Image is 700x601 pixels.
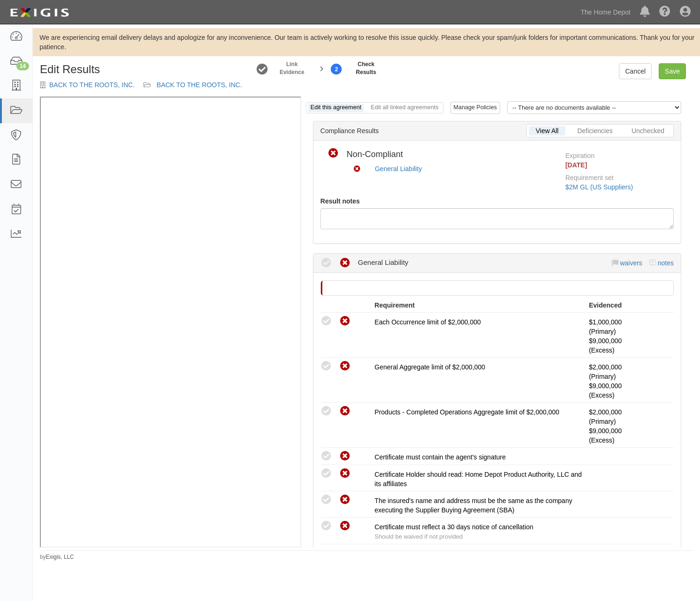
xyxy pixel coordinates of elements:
i: Non-Compliant [339,468,351,480]
a: $2M GL (US Suppliers) [565,183,633,191]
a: notes [658,259,674,267]
a: Edit all linked agreements [368,104,441,112]
i: Non-Compliant [339,494,351,506]
span: Should be waived if not provided [374,533,463,540]
i: This policy is expired so this result cannot be Compliant [320,468,332,480]
a: Check Results [329,59,343,79]
a: Deficiencies [570,126,619,135]
h1: Edit Results [40,63,242,75]
i: This compliance result is calculated automatically and cannot be changed [339,316,351,327]
i: Non-Compliant [339,520,351,532]
i: This compliance result is calculated automatically and cannot be changed [320,406,332,417]
a: BACK TO THE ROOTS, INC. [157,81,242,89]
a: Link Evidence [255,59,269,79]
span: Policy #31SBAPB0575 Insurer: Sentinel Insurance Company, Ltd. [589,382,622,399]
div: We are experiencing email delivery delays and apologize for any inconvenience. Our team is active... [33,33,700,52]
span: Certificate must contain the agent's signature [374,453,506,461]
i: Non-Compliant [327,148,339,159]
i: Non-Compliant [339,547,351,559]
a: Exigis, LLC [46,554,74,560]
div: Compliance Results [313,121,681,141]
span: Certificate Holder should read: Home Depot Product Authority, LLC and its affiliates [374,471,582,488]
p: $1,000,000 (Primary) [589,317,643,355]
img: logo-5460c22ac91f19d4615b14bd174203de0afe785f0fc80cf4dbbc73dc1793850b.png [7,4,72,21]
i: This compliance result is calculated automatically and cannot be changed [339,361,351,372]
span: The insured's name and address must be the same as the company executing the Supplier Buying Agre... [374,497,572,514]
a: Save [659,63,686,79]
p: $2,000,000 (Primary) [589,362,643,400]
div: General Liability [358,257,409,267]
a: waivers [620,259,642,267]
a: Unchecked [624,126,671,135]
i: This policy is expired so this result cannot be Compliant [320,547,332,559]
i: This policy is expired so this result cannot be Compliant [320,451,332,462]
div: [DATE] [565,160,674,170]
i: This policy is expired so this result cannot be Compliant [320,520,332,532]
strong: 2 [329,64,343,75]
i: Non-Compliant [339,257,351,269]
a: Cancel [619,63,652,79]
i: Non-Compliant [339,451,351,462]
span: Policy #31SBAPB0575 Insurer: Sentinel Insurance Company, Ltd. [589,427,622,444]
i: This compliance result is calculated automatically and cannot be changed [339,406,351,417]
div: 14 [16,62,29,70]
span: Policy #31SBAPB0575 Insurer: Sentinel Insurance Company, Ltd. [589,337,622,354]
label: Requirement set [565,170,614,182]
label: Expiration [565,148,594,160]
strong: Link Evidence [273,60,311,76]
i: This compliance result is calculated automatically and cannot be changed [320,361,332,372]
label: Result notes [320,196,360,206]
a: General Liability [375,165,422,173]
i: Compliant [320,257,332,269]
span: Certificate must reflect a 30 days notice of cancellation [374,523,533,531]
a: BACK TO THE ROOTS, INC. [49,81,135,89]
span: Each Occurrence limit of $2,000,000 [374,318,480,326]
strong: Check Results [347,60,385,76]
a: View All [529,126,566,135]
i: This compliance result is calculated automatically and cannot be changed [320,316,332,327]
strong: Requirement [374,301,415,309]
a: Manage Policies [450,102,500,114]
i: Help Center - Complianz [659,7,670,18]
h4: Non-Compliant [347,150,544,159]
span: General Aggregate limit of $2,000,000 [374,363,485,371]
a: The Home Depot [576,3,635,22]
a: Edit this agreement [308,104,364,112]
strong: Evidenced [589,301,622,309]
i: Non-Compliant [354,166,360,173]
span: Products - Completed Operations Aggregate limit of $2,000,000 [374,408,559,416]
small: by [40,553,74,561]
p: $2,000,000 (Primary) [589,407,643,445]
i: This policy is expired so this result cannot be Compliant [320,494,332,506]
